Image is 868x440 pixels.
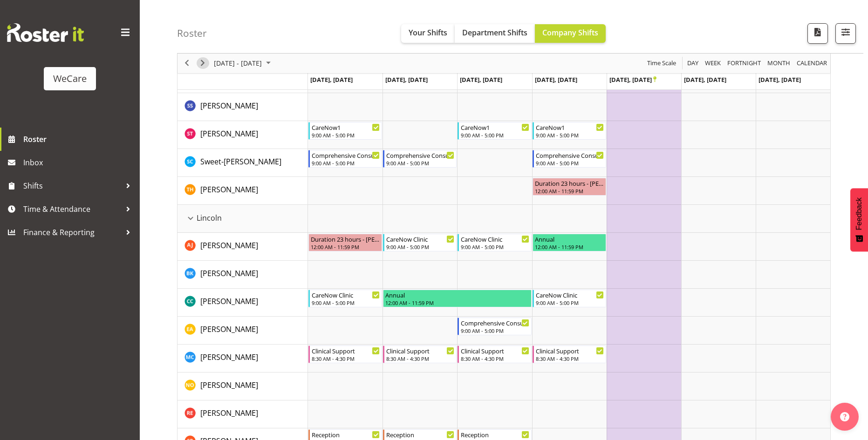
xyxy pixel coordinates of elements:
div: Reception [461,430,529,439]
div: 9:00 AM - 5:00 PM [312,131,380,139]
div: CareNow1 [536,122,604,132]
div: Amy Johannsen"s event - CareNow Clinic Begin From Wednesday, November 12, 2025 at 9:00:00 AM GMT+... [458,234,531,251]
span: [DATE] - [DATE] [213,58,263,69]
span: [PERSON_NAME] [200,129,258,139]
div: 8:30 AM - 4:30 PM [536,355,604,362]
img: help-xxl-2.png [840,412,849,421]
div: next period [195,54,211,73]
td: Rachel Els resource [178,400,308,428]
span: [DATE], [DATE] [684,75,726,84]
div: CareNow Clinic [386,234,454,244]
div: CareNow Clinic [536,290,604,299]
span: Inbox [23,156,135,169]
a: Sweet-[PERSON_NAME] [200,156,281,167]
div: 8:30 AM - 4:30 PM [312,355,380,362]
span: [PERSON_NAME] [200,240,258,250]
span: Time Scale [646,58,677,69]
div: 12:00 AM - 11:59 PM [311,243,380,250]
div: Simone Turner"s event - CareNow1 Begin From Monday, November 10, 2025 at 9:00:00 AM GMT+13:00 End... [308,122,382,140]
div: Simone Turner"s event - CareNow1 Begin From Thursday, November 13, 2025 at 9:00:00 AM GMT+13:00 E... [533,122,606,140]
span: [DATE], [DATE] [759,75,801,84]
button: Your Shifts [401,24,455,43]
div: Clinical Support [386,346,454,355]
span: Day [686,58,699,69]
div: Mary Childs"s event - Clinical Support Begin From Tuesday, November 11, 2025 at 8:30:00 AM GMT+13... [383,345,457,363]
td: Tillie Hollyer resource [178,177,308,205]
span: [PERSON_NAME] [200,101,258,111]
div: Ena Advincula"s event - Comprehensive Consult Begin From Wednesday, November 12, 2025 at 9:00:00 ... [458,318,531,335]
div: Comprehensive Consult [536,150,604,160]
div: 9:00 AM - 5:00 PM [536,299,604,306]
button: Company Shifts [535,24,606,43]
div: Annual [385,290,529,299]
span: [PERSON_NAME] [200,352,258,362]
div: WeCare [53,72,87,86]
span: Feedback [855,197,863,230]
span: calendar [796,58,828,69]
div: Sweet-Lin Chan"s event - Comprehensive Consult Begin From Tuesday, November 11, 2025 at 9:00:00 A... [383,150,457,168]
button: Feedback - Show survey [850,188,868,251]
td: Charlotte Courtney resource [178,289,308,317]
div: 12:00 AM - 11:59 PM [535,187,604,195]
div: Reception [312,430,380,439]
div: CareNow Clinic [461,234,529,244]
div: Charlotte Courtney"s event - CareNow Clinic Begin From Thursday, November 13, 2025 at 9:00:00 AM ... [533,290,606,307]
div: Annual [535,234,604,244]
div: 9:00 AM - 5:00 PM [386,159,454,167]
span: [DATE], [DATE] [460,75,502,84]
div: Mary Childs"s event - Clinical Support Begin From Monday, November 10, 2025 at 8:30:00 AM GMT+13:... [308,345,382,363]
a: [PERSON_NAME] [200,352,258,363]
span: Month [766,58,791,69]
div: previous period [179,54,195,73]
span: Shifts [23,179,121,193]
img: Rosterit website logo [7,23,84,42]
div: Clinical Support [536,346,604,355]
td: Brian Ko resource [178,261,308,289]
td: Lincoln resource [178,205,308,233]
div: Mary Childs"s event - Clinical Support Begin From Wednesday, November 12, 2025 at 8:30:00 AM GMT+... [458,345,531,363]
a: [PERSON_NAME] [200,324,258,335]
div: Charlotte Courtney"s event - CareNow Clinic Begin From Monday, November 10, 2025 at 9:00:00 AM GM... [308,290,382,307]
div: 9:00 AM - 5:00 PM [312,159,380,167]
span: [DATE], [DATE] [385,75,428,84]
button: November 2025 [212,58,275,69]
span: Finance & Reporting [23,225,121,239]
td: Simone Turner resource [178,121,308,149]
div: CareNow1 [312,122,380,132]
div: 9:00 AM - 5:00 PM [536,159,604,167]
button: Fortnight [726,58,763,69]
div: 8:30 AM - 4:30 PM [386,355,454,362]
span: Sweet-[PERSON_NAME] [200,156,281,167]
span: Your Shifts [409,27,447,38]
div: 9:00 AM - 5:00 PM [461,243,529,250]
span: [PERSON_NAME] [200,380,258,390]
span: Fortnight [726,58,762,69]
span: [DATE], [DATE] [609,75,656,84]
div: Clinical Support [461,346,529,355]
div: 9:00 AM - 5:00 PM [536,131,604,139]
a: [PERSON_NAME] [200,407,258,419]
td: Amy Johannsen resource [178,233,308,261]
div: Comprehensive Consult [386,150,454,160]
span: [PERSON_NAME] [200,184,258,195]
div: November 10 - 16, 2025 [211,54,276,73]
div: 12:00 AM - 11:59 PM [385,299,529,306]
span: [DATE], [DATE] [310,75,353,84]
a: [PERSON_NAME] [200,240,258,251]
button: Time Scale [646,58,678,69]
button: Timeline Month [766,58,792,69]
span: [PERSON_NAME] [200,296,258,306]
span: Time & Attendance [23,202,121,216]
button: Next [197,58,209,69]
div: Sweet-Lin Chan"s event - Comprehensive Consult Begin From Thursday, November 13, 2025 at 9:00:00 ... [533,150,606,168]
button: Previous [181,58,193,69]
div: Comprehensive Consult [461,318,529,327]
div: 12:00 AM - 11:59 PM [535,243,604,250]
button: Download a PDF of the roster according to the set date range. [807,23,828,44]
td: Natasha Ottley resource [178,372,308,400]
div: 9:00 AM - 5:00 PM [312,299,380,306]
div: CareNow1 [461,122,529,132]
div: 9:00 AM - 5:00 PM [386,243,454,250]
span: Lincoln [197,212,222,223]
